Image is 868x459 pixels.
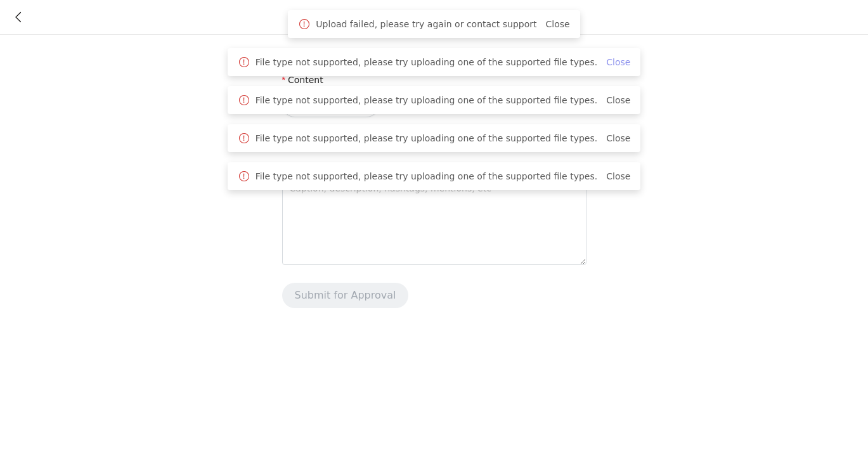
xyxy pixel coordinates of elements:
[256,94,598,107] span: File type not supported, please try uploading one of the supported file types.
[316,18,536,31] span: Upload failed, please try again or contact support
[606,133,630,143] a: Close
[606,95,630,105] a: Close
[545,19,569,29] a: Close
[256,56,598,69] span: File type not supported, please try uploading one of the supported file types.
[606,171,630,181] a: Close
[282,283,409,308] button: Submit for Approval
[606,57,630,67] a: Close
[256,132,598,145] span: File type not supported, please try uploading one of the supported file types.
[282,75,323,85] label: Content
[282,162,323,172] label: Caption
[256,170,598,183] span: File type not supported, please try uploading one of the supported file types.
